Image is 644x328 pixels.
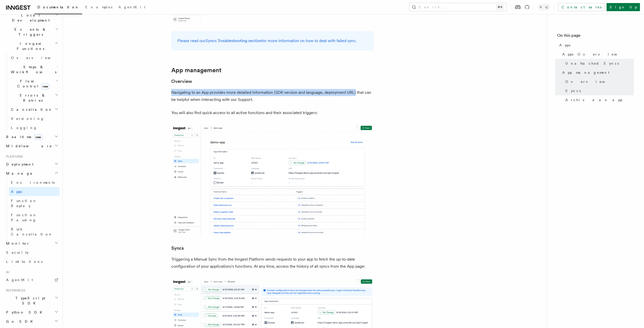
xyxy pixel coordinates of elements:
[563,86,634,95] a: Syncs
[563,59,634,68] a: Unattached Syncs
[11,117,44,121] span: Versioning
[9,210,59,225] a: Function Pausing
[560,50,634,59] a: Apps Overview
[4,288,25,293] span: References
[9,77,59,91] button: Flow Controlnew
[560,68,634,77] a: App management
[171,109,374,116] p: You will also find quick access to all active functions and their associated triggers:
[4,39,59,53] button: Inngest Functions
[9,93,55,103] span: Errors & Retries
[11,213,37,222] span: Function Pausing
[4,248,59,257] a: Security
[557,41,634,50] a: Apps
[562,52,630,57] span: Apps Overview
[4,169,59,178] button: Manage
[4,294,59,308] button: TypeScript SDK
[563,95,634,104] a: Archive an app
[4,308,59,317] button: Python SDK
[9,107,53,112] span: Cancellation
[6,278,33,282] span: AgentKit
[4,27,55,37] span: Events & Triggers
[118,5,145,9] span: AgentKit
[4,25,59,39] button: Events & Triggers
[85,5,112,9] span: Examples
[6,250,29,254] span: Security
[177,37,368,44] p: Please read our for more information on how to deal with failed sync.
[4,270,9,274] span: AI
[11,126,37,130] span: Logging
[565,88,581,93] span: Syncs
[9,225,59,239] a: Bulk Cancellation
[171,78,192,85] a: Overview
[4,143,52,149] span: Middleware
[558,3,605,11] a: Contact sales
[171,124,374,234] img: Clicking on an App from the home page will give you more detailed information about the current A...
[11,56,63,60] span: Overview
[4,41,55,51] span: Inngest Functions
[9,178,59,187] a: Environments
[4,317,59,326] button: Go SDK
[4,241,30,246] span: Monitor
[4,296,55,306] span: TypeScript SDK
[4,257,59,266] a: Limitations
[82,2,115,14] a: Examples
[607,3,640,11] a: Sign Up
[496,5,504,10] kbd: ⌘K
[4,275,59,284] a: AgentKit
[4,162,33,167] span: Deployment
[171,67,221,74] a: App management
[9,123,59,132] a: Logging
[409,3,507,11] button: Search...⌘K
[9,79,56,89] span: Flow Control
[4,155,23,159] span: Platform
[562,70,609,75] span: App management
[4,134,42,139] span: Realtime
[4,171,33,176] span: Manage
[4,239,59,248] button: Monitor
[34,134,42,140] span: new
[4,160,59,169] button: Deployment
[9,187,59,196] a: Apps
[4,11,59,25] button: Local Development
[565,61,619,66] span: Unattached Syncs
[563,77,634,86] a: Overview
[9,53,59,62] a: Overview
[11,190,22,194] span: Apps
[9,91,59,105] button: Errors & Retries
[9,64,56,75] span: Steps & Workflows
[171,89,374,103] p: Navigating to an App provides more detailed information (SDK version and language, deployment URL...
[4,319,36,324] span: Go SDK
[11,180,55,185] span: Environments
[11,227,53,236] span: Bulk Cancellation
[11,199,37,208] span: Function Replay
[565,79,617,84] span: Overview
[34,2,82,14] a: Documentation
[41,84,49,89] span: new
[4,13,55,23] span: Local Development
[9,196,59,210] a: Function Replay
[171,256,374,270] p: Triggering a Manual Sync from the Inngest Platform sends requests to your app to fetch the up-to-...
[538,4,550,10] button: Toggle dark mode
[4,141,59,151] button: Middleware
[557,32,634,41] h4: On this page
[9,62,59,77] button: Steps & Workflows
[37,5,79,9] span: Documentation
[6,260,43,264] span: Limitations
[9,114,59,123] a: Versioning
[205,38,262,43] a: Syncs Troubleshooting section
[565,97,622,102] span: Archive an app
[4,178,59,239] div: Manage
[4,310,45,315] span: Python SDK
[4,132,59,141] button: Realtimenew
[171,245,184,252] a: Syncs
[9,105,59,114] button: Cancellation
[559,43,570,48] span: Apps
[4,53,59,132] div: Inngest Functions
[115,2,148,14] a: AgentKit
